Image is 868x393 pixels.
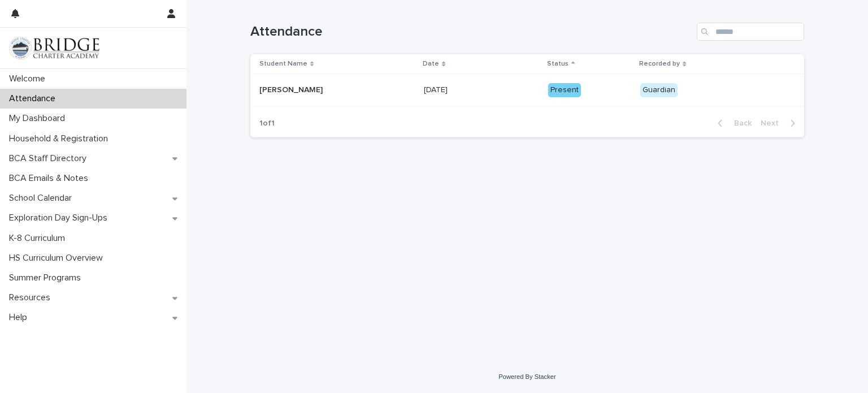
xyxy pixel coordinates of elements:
[640,83,678,97] div: Guardian
[5,93,64,104] p: Attendance
[761,119,785,127] span: Next
[547,58,568,70] p: Status
[5,153,96,164] p: BCA Staff Directory
[424,83,450,95] p: [DATE]
[9,37,99,59] img: V1C1m3IdTEidaUdm9Hs0
[250,110,284,137] p: 1 of 1
[423,58,439,70] p: Date
[5,213,116,223] p: Exploration Day Sign-Ups
[697,23,804,41] input: Search
[727,119,752,127] span: Back
[5,74,54,84] p: Welcome
[259,58,307,70] p: Student Name
[5,113,74,124] p: My Dashboard
[250,74,804,107] tr: [PERSON_NAME][PERSON_NAME] [DATE][DATE] PresentGuardian
[250,24,692,40] h1: Attendance
[5,233,74,244] p: K-8 Curriculum
[259,83,325,95] p: [PERSON_NAME]
[5,292,59,303] p: Resources
[5,312,36,323] p: Help
[709,118,756,128] button: Back
[498,373,555,380] a: Powered By Stacker
[756,118,804,128] button: Next
[548,83,581,97] div: Present
[639,58,680,70] p: Recorded by
[5,133,117,144] p: Household & Registration
[5,273,90,283] p: Summer Programs
[5,193,81,204] p: School Calendar
[5,253,112,264] p: HS Curriculum Overview
[5,173,97,184] p: BCA Emails & Notes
